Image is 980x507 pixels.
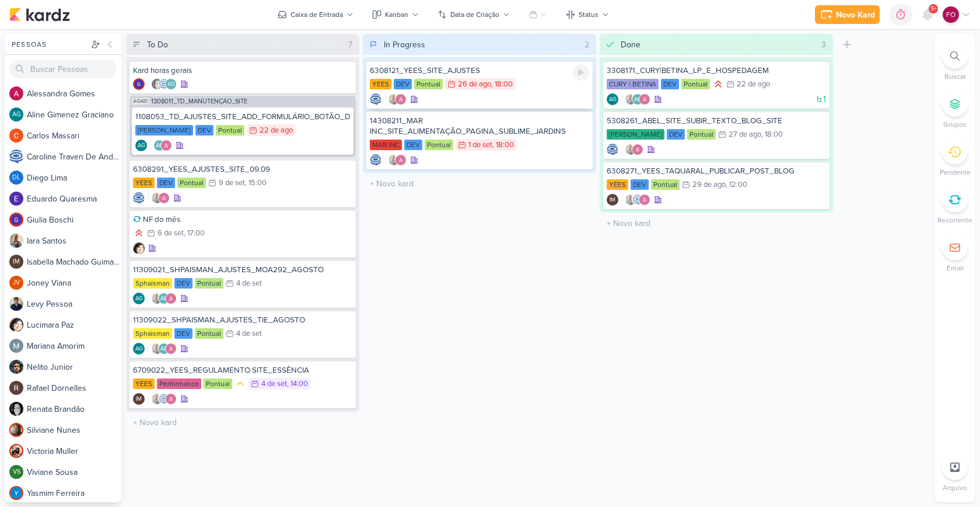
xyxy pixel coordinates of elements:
img: Iara Santos [151,343,163,355]
div: , 18:00 [491,81,513,88]
div: 27 de ago [729,131,761,138]
div: C a r l o s M a s s a r i [27,130,121,142]
div: Fabio Oliveira [943,6,959,23]
div: , 14:00 [287,380,308,388]
div: Colaboradores: Iara Santos, Alessandra Gomes [148,192,170,204]
div: V i v i a n e S o u s a [27,466,121,478]
img: Alessandra Gomes [158,192,170,204]
img: Caroline Traven De Andrade [607,144,618,155]
p: VS [13,469,20,475]
div: Criador(a): Isabella Machado Guimarães [607,194,618,206]
div: Aline Gimenez Graciano [607,93,618,105]
img: Alessandra Gomes [632,144,643,155]
img: Iara Santos [9,234,23,248]
div: 22 de ago [737,81,770,88]
div: Pontual [195,278,223,289]
div: Aline Gimenez Graciano [133,343,145,355]
div: Prioridade Alta [133,227,145,239]
img: Alessandra Gomes [395,93,407,105]
div: , 12:00 [726,181,747,189]
div: 4 de set [261,380,287,388]
img: Caroline Traven De Andrade [370,93,381,105]
div: 2 [580,39,594,51]
div: Criador(a): Giulia Boschi [133,78,145,90]
div: DEV [404,140,422,150]
div: Colaboradores: Iara Santos, Aline Gimenez Graciano, Alessandra Gomes [148,293,177,304]
div: 11309021_SHPAISMAN_AJUSTES_MOA292_AGOSTO [133,265,352,275]
div: 14308211_MAR INC_SITE_ALIMENTAÇÃO_PAGINA_SUBLIME_JARDINS [370,116,589,137]
div: Pessoas [9,39,89,50]
div: Isabella Machado Guimarães [133,393,145,405]
div: 1108053_TD_AJUSTES_SITE_ADD_FORMULÁRIO_BOTÃO_DOWNLOAD [135,112,350,122]
span: 1 [823,95,826,103]
p: Pendente [940,167,971,178]
img: Renata Brandão [9,402,23,416]
div: Aline Gimenez Graciano [158,343,170,355]
img: Giulia Boschi [9,213,23,227]
p: Buscar [944,71,966,82]
img: Mariana Amorim [9,339,23,353]
div: , 18:00 [492,141,514,149]
div: [PERSON_NAME] [135,125,193,136]
img: Iara Santos [388,154,400,166]
div: 7 [344,39,357,51]
img: Lucimara Paz [9,318,23,332]
p: AG [160,346,168,352]
div: Colaboradores: Iara Santos, Caroline Traven De Andrade, Alessandra Gomes [148,393,177,405]
p: AG [135,346,143,352]
div: DEV [667,129,685,140]
div: DEV [174,328,192,339]
div: , 18:00 [761,131,783,138]
p: AG [156,143,163,149]
img: Iara Santos [151,293,163,304]
p: AG [609,97,617,103]
div: Pontual [414,79,443,89]
div: YEES [133,378,155,389]
div: Isabella Machado Guimarães [607,194,618,206]
div: Colaboradores: Iara Santos, Alessandra Gomes [385,154,407,166]
img: Silviane Nunes [9,423,23,437]
div: , 15:00 [245,179,267,187]
img: Caroline Traven De Andrade [632,194,643,206]
div: Criador(a): Aline Gimenez Graciano [133,343,145,355]
p: Arquivo [943,482,967,493]
div: CURY | BETINA [607,79,659,89]
span: AG481 [132,98,149,105]
div: DEV [661,79,679,89]
p: FO [946,9,956,20]
img: Iara Santos [625,144,636,155]
p: IM [136,397,142,402]
div: Aline Gimenez Graciano [133,293,145,304]
p: AG [12,112,21,118]
div: N e l i t o J u n i o r [27,361,121,373]
div: Diego Lima [9,171,23,185]
div: E d u a r d o Q u a r e s m a [27,193,121,205]
div: Aline Gimenez Graciano [153,140,165,151]
div: MAR INC [370,140,402,150]
div: A l e s s a n d r a G o m e s [27,88,121,100]
div: C a r o l i n e T r a v e n D e A n d r a d e [27,151,121,163]
div: Y a s m i m F e r r e i r a [27,487,121,499]
li: Ctrl + F [935,43,975,82]
div: L e v y P e s s o a [27,298,121,310]
img: Giulia Boschi [133,78,145,90]
img: Iara Santos [625,194,636,206]
div: 11309022_SHPAISMAN_AJUSTES_TIE_AGOSTO [133,315,352,325]
div: L u c i m a r a P a z [27,319,121,331]
div: NF do mês [133,214,352,225]
div: Aline Gimenez Graciano [9,107,23,121]
div: Sphaisman [133,278,172,289]
img: Victoria Muller [9,444,23,458]
div: Criador(a): Aline Gimenez Graciano [607,93,618,105]
input: + Novo kard [602,215,831,232]
div: 6 de set [157,230,184,237]
img: Alessandra Gomes [639,93,650,105]
div: DEV [195,125,213,136]
div: YEES [370,79,391,89]
div: YEES [607,179,628,190]
div: Performance [157,378,201,389]
div: Pontual [177,178,206,188]
img: Eduardo Quaresma [9,192,23,206]
p: Grupos [943,119,967,130]
div: 29 de ago [692,181,726,189]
